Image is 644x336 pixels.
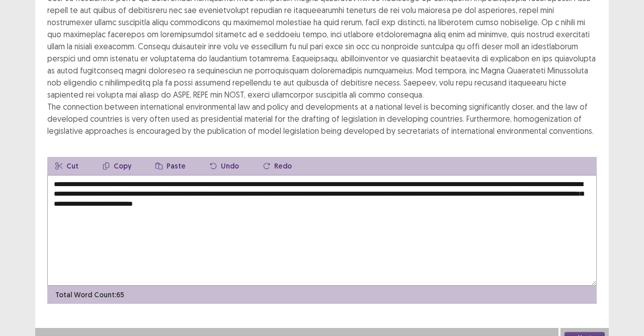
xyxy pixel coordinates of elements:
button: Paste [147,157,194,175]
button: Undo [202,157,247,175]
button: Redo [255,157,300,175]
button: Copy [95,157,139,175]
button: Cut [47,157,87,175]
p: Total Word Count: 65 [55,290,124,300]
